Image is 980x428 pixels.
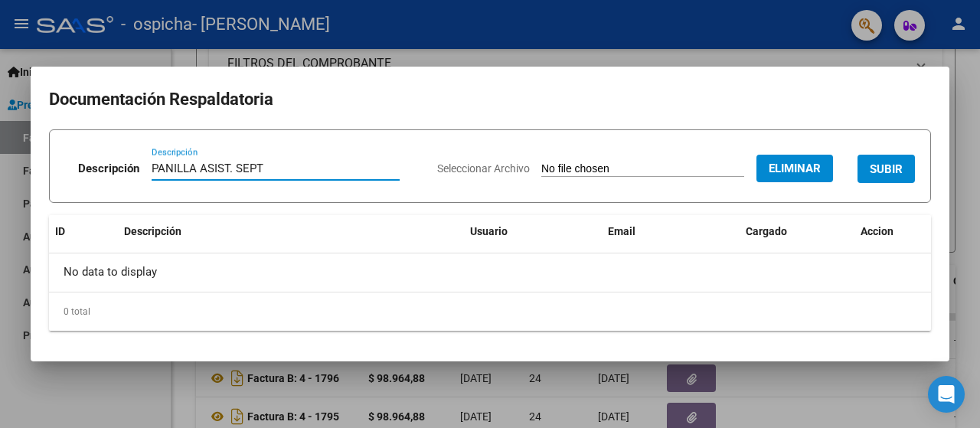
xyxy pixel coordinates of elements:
datatable-header-cell: Usuario [464,215,602,248]
span: ID [55,225,65,237]
p: Descripción [78,160,139,178]
span: SUBIR [870,162,903,176]
datatable-header-cell: Accion [854,215,931,248]
button: Eliminar [756,155,833,182]
datatable-header-cell: ID [49,215,118,248]
button: SUBIR [857,155,915,183]
datatable-header-cell: Descripción [118,215,464,248]
span: Usuario [470,225,508,237]
div: No data to display [49,253,931,292]
datatable-header-cell: Email [602,215,740,248]
div: 0 total [49,292,931,331]
span: Cargado [746,225,787,237]
span: Eliminar [769,162,821,175]
span: Accion [861,225,893,237]
span: Seleccionar Archivo [437,162,530,175]
span: Email [608,225,635,237]
div: Open Intercom Messenger [928,376,965,413]
h2: Documentación Respaldatoria [49,85,931,114]
span: Descripción [124,225,181,237]
datatable-header-cell: Cargado [740,215,854,248]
